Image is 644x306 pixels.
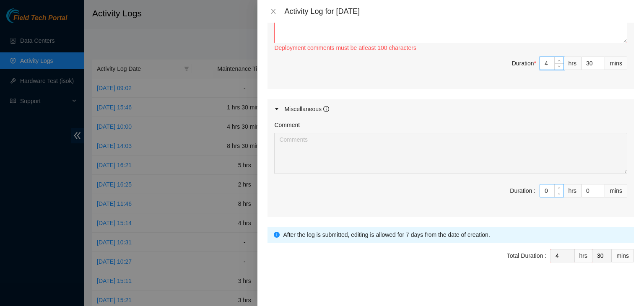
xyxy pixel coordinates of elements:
[564,184,582,197] div: hrs
[575,249,592,262] div: hrs
[267,8,279,16] button: Close
[284,7,634,16] div: Activity Log for [DATE]
[564,57,582,70] div: hrs
[605,57,627,70] div: mins
[270,8,277,15] span: close
[554,191,563,197] span: Decrease Value
[274,133,627,174] textarea: Comment
[557,185,562,190] span: up
[512,59,536,68] div: Duration
[612,249,634,262] div: mins
[323,106,329,112] span: info-circle
[557,64,562,69] span: down
[274,120,300,130] label: Comment
[510,186,535,195] div: Duration :
[557,58,562,63] span: up
[507,251,546,260] div: Total Duration :
[557,192,562,197] span: down
[267,99,634,119] div: Miscellaneous info-circle
[284,104,329,114] div: Miscellaneous
[554,63,563,70] span: Decrease Value
[283,230,628,239] div: After the log is submitted, editing is allowed for 7 days from the date of creation.
[274,232,280,238] span: info-circle
[554,184,563,191] span: Increase Value
[605,184,627,197] div: mins
[274,2,627,43] textarea: Comment
[554,57,563,63] span: Increase Value
[274,106,279,112] span: caret-right
[274,43,627,52] div: Deployment comments must be atleast 100 characters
